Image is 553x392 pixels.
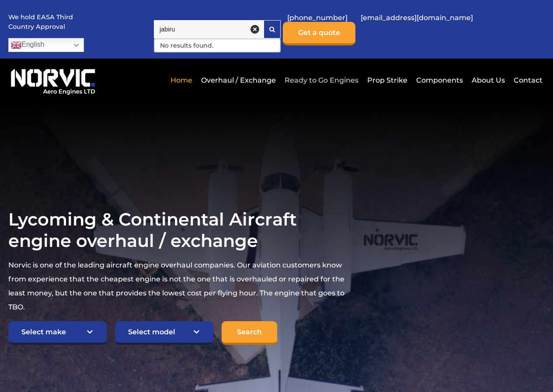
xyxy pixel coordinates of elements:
a: Components [414,69,465,91]
a: Home [168,69,195,91]
a: English [8,38,84,52]
a: [PHONE_NUMBER] [283,7,352,28]
input: Search [222,321,277,345]
a: Get a quote [283,22,355,45]
img: Norvic Aero Engines logo [8,65,98,95]
h1: Lycoming & Continental Aircraft engine overhaul / exchange [8,208,357,251]
a: [EMAIL_ADDRESS][DOMAIN_NAME] [356,7,477,28]
img: en [11,40,21,50]
a: Contact [511,69,543,91]
a: Prop Strike [365,69,410,91]
input: Search by engine model… [154,20,264,38]
p: We hold EASA Third Country Approval [8,13,74,31]
a: Ready to Go Engines [282,69,361,91]
a: Overhaul / Exchange [199,69,278,91]
p: Norvic is one of the leading aircraft engine overhaul companies. Our aviation customers know from... [8,258,357,314]
a: About Us [470,69,507,91]
div: No results found. [155,39,280,52]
